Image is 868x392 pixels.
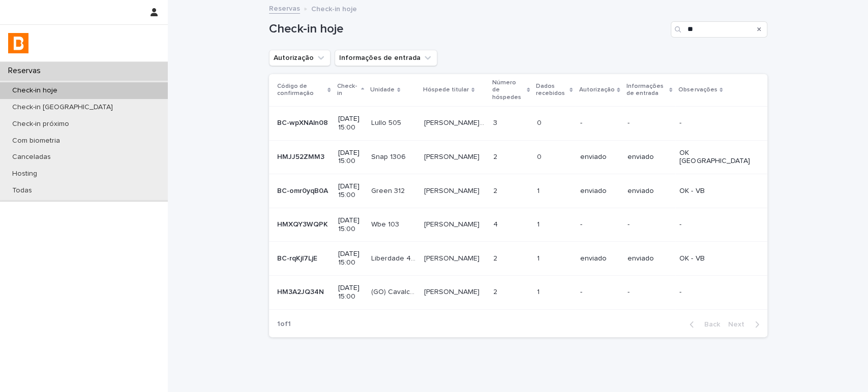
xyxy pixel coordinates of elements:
[4,153,59,161] p: Canceladas
[627,119,672,127] p: -
[4,103,121,112] p: Check-in [GEOGRAPHIC_DATA]
[269,242,767,276] tr: BC-rqKjl7LjEBC-rqKjl7LjE [DATE] 15:00Liberdade 410ALiberdade 410A [PERSON_NAME][PERSON_NAME] 22 1...
[269,22,667,37] h1: Check-in hoje
[338,216,364,234] p: [DATE] 15:00
[424,218,482,229] p: [PERSON_NAME]
[269,140,767,174] tr: HMJJ52ZMM3HMJJ52ZMM3 [DATE] 15:00Snap 1306Snap 1306 [PERSON_NAME][PERSON_NAME] 22 00 enviadoenvia...
[269,50,331,66] button: Autorização
[493,218,499,229] p: 4
[679,119,751,127] p: -
[536,81,567,100] p: Dados recebidos
[4,137,68,145] p: Com biometria
[493,185,499,195] p: 2
[679,220,751,229] p: -
[493,252,499,263] p: 2
[679,254,751,263] p: OK - VB
[4,186,40,195] p: Todas
[269,174,767,208] tr: BC-omr0yqB0ABC-omr0yqB0A [DATE] 15:00Green 312Green 312 [PERSON_NAME][PERSON_NAME] 22 11 enviadoe...
[580,119,619,127] p: -
[580,153,619,161] p: enviado
[4,170,45,178] p: Hosting
[493,117,499,127] p: 3
[335,50,437,66] button: Informações de entrada
[338,149,364,166] p: [DATE] 15:00
[4,66,49,76] p: Reservas
[277,117,330,127] p: BC-wpXNAln08
[277,286,326,297] p: HM3A2JQ34N
[371,252,417,263] p: Liberdade 410A
[269,208,767,242] tr: HMXQY3WQPKHMXQY3WQPK [DATE] 15:00Wbe 103Wbe 103 [PERSON_NAME][PERSON_NAME] 44 11 ---
[277,252,319,263] p: BC-rqKjl7LjE
[537,252,542,263] p: 1
[424,185,482,195] p: [PERSON_NAME]
[537,151,544,161] p: 0
[579,84,614,95] p: Autorização
[493,286,499,297] p: 2
[493,151,499,161] p: 2
[424,286,482,297] p: [PERSON_NAME]
[580,187,619,195] p: enviado
[371,151,408,161] p: Snap 1306
[728,321,751,328] span: Next
[277,185,330,195] p: BC-omr0yqB0A
[4,86,66,95] p: Check-in hoje
[678,84,717,95] p: Observações
[338,284,364,301] p: [DATE] 15:00
[371,117,403,127] p: Lullo 505
[311,3,357,14] p: Check-in hoje
[627,153,672,161] p: enviado
[679,187,751,195] p: OK - VB
[269,106,767,140] tr: BC-wpXNAln08BC-wpXNAln08 [DATE] 15:00Lullo 505Lullo 505 [PERSON_NAME] [PERSON_NAME][PERSON_NAME] ...
[580,220,619,229] p: -
[537,218,542,229] p: 1
[338,115,364,132] p: [DATE] 15:00
[371,185,407,195] p: Green 312
[580,288,619,297] p: -
[338,182,364,200] p: [DATE] 15:00
[371,218,401,229] p: Wbe 103
[580,254,619,263] p: enviado
[537,117,544,127] p: 0
[4,120,77,128] p: Check-in próximo
[724,320,767,329] button: Next
[679,149,751,166] p: OK [GEOGRAPHIC_DATA]
[679,288,751,297] p: -
[627,187,672,195] p: enviado
[424,117,487,127] p: Fabiana Cremonese Bernardy
[627,288,672,297] p: -
[269,2,300,14] a: Reservas
[537,286,542,297] p: 1
[277,81,325,100] p: Código de confirmação
[8,33,28,53] img: zVaNuJHRTjyIjT5M9Xd5
[627,220,672,229] p: -
[627,254,672,263] p: enviado
[371,286,417,297] p: (GO) Cavalcante 11
[424,151,482,161] p: [PERSON_NAME]
[681,320,724,329] button: Back
[626,81,667,100] p: Informações de entrada
[277,151,326,161] p: HMJJ52ZMM3
[423,84,469,95] p: Hóspede titular
[277,218,330,229] p: HMXQY3WQPK
[424,252,482,263] p: [PERSON_NAME]
[698,321,720,328] span: Back
[269,312,299,337] p: 1 of 1
[370,84,395,95] p: Unidade
[671,21,767,38] input: Search
[537,185,542,195] p: 1
[338,250,364,267] p: [DATE] 15:00
[492,77,524,103] p: Número de hóspedes
[269,275,767,309] tr: HM3A2JQ34NHM3A2JQ34N [DATE] 15:00(GO) Cavalcante 11(GO) Cavalcante 11 [PERSON_NAME][PERSON_NAME] ...
[337,81,358,100] p: Check-in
